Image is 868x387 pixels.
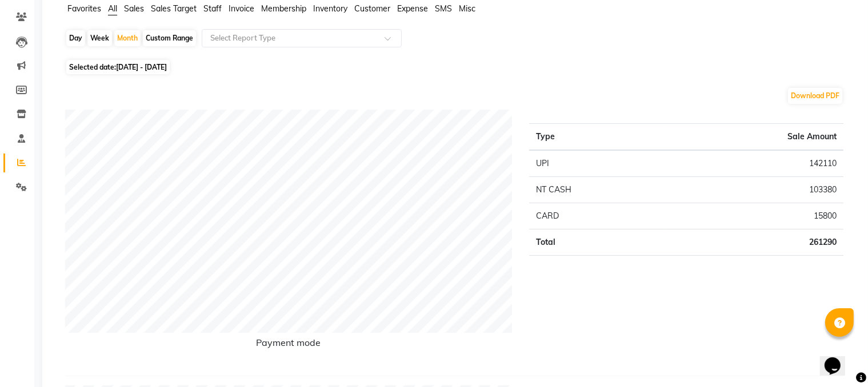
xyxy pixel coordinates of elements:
td: UPI [529,150,667,177]
span: [DATE] - [DATE] [116,63,167,71]
span: All [108,3,117,14]
td: 261290 [667,229,843,256]
span: Sales Target [151,3,197,14]
td: 15800 [667,203,843,229]
span: Membership [261,3,306,14]
h6: Payment mode [65,337,512,353]
span: Sales [124,3,144,14]
span: Selected date: [66,60,170,74]
span: Misc [459,3,475,14]
td: NT CASH [529,177,667,203]
span: SMS [435,3,452,14]
th: Sale Amount [667,124,843,151]
span: Staff [203,3,222,14]
div: Custom Range [143,30,196,46]
span: Invoice [229,3,254,14]
th: Type [529,124,667,151]
button: Download PDF [788,88,842,104]
iframe: chat widget [820,341,857,376]
span: Inventory [313,3,347,14]
span: Expense [397,3,428,14]
td: 103380 [667,177,843,203]
span: Favorites [67,3,101,14]
div: Week [87,30,112,46]
div: Day [66,30,85,46]
td: 142110 [667,150,843,177]
td: Total [529,229,667,256]
td: CARD [529,203,667,229]
div: Month [114,30,141,46]
span: Customer [354,3,390,14]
